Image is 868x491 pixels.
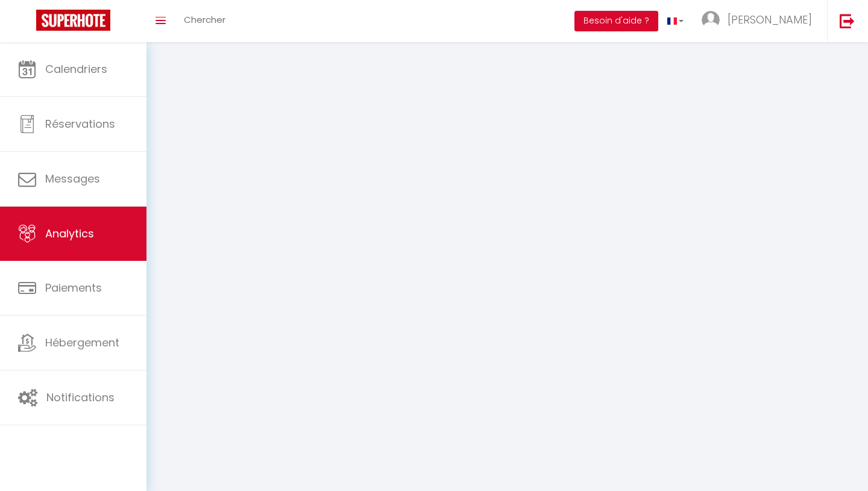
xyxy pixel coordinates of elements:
[46,390,115,405] span: Notifications
[45,116,115,131] span: Réservations
[840,13,855,28] img: logout
[45,226,94,241] span: Analytics
[45,171,100,186] span: Messages
[574,11,658,31] button: Besoin d'aide ?
[45,335,119,350] span: Hébergement
[36,10,110,31] img: Super Booking
[45,280,102,295] span: Paiements
[728,12,812,27] span: [PERSON_NAME]
[45,61,107,77] span: Calendriers
[184,13,225,26] span: Chercher
[702,11,720,29] img: ...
